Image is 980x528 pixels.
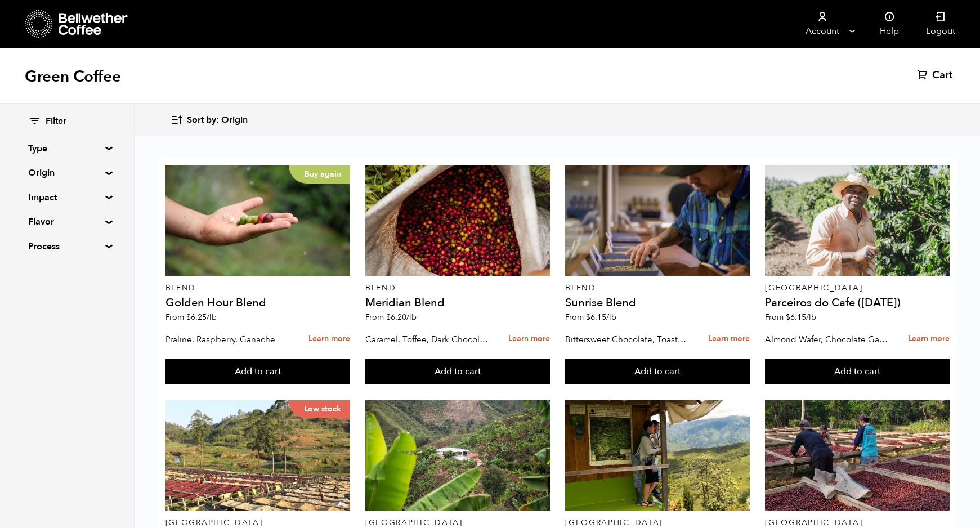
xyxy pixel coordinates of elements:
span: Filter [46,115,66,128]
button: Add to cart [565,359,750,385]
span: $ [186,312,191,323]
summary: Flavor [28,215,106,229]
bdi: 6.20 [386,312,417,323]
p: [GEOGRAPHIC_DATA] [365,519,550,527]
a: Low stock [165,400,350,511]
p: [GEOGRAPHIC_DATA] [765,284,950,292]
button: Add to cart [165,359,350,385]
a: Learn more [508,327,550,351]
span: From [165,312,217,323]
summary: Impact [28,191,106,204]
span: From [565,312,616,323]
span: From [365,312,417,323]
span: /lb [806,312,816,323]
a: Learn more [908,327,950,351]
p: [GEOGRAPHIC_DATA] [565,519,750,527]
p: Buy again [289,165,350,184]
h4: Golden Hour Blend [165,297,350,308]
span: $ [586,312,590,323]
p: Blend [165,284,350,292]
a: Buy again [165,165,350,276]
p: Blend [565,284,750,292]
p: [GEOGRAPHIC_DATA] [765,519,950,527]
span: $ [786,312,790,323]
summary: Origin [28,166,106,180]
bdi: 6.15 [586,312,616,323]
p: Almond Wafer, Chocolate Ganache, Bing Cherry [765,331,890,348]
a: Learn more [708,327,750,351]
button: Add to cart [365,359,550,385]
span: $ [386,312,391,323]
h4: Meridian Blend [365,297,550,308]
a: Learn more [308,327,350,351]
span: Cart [932,69,952,82]
span: From [765,312,816,323]
h1: Green Coffee [25,66,121,87]
p: [GEOGRAPHIC_DATA] [165,519,350,527]
p: Caramel, Toffee, Dark Chocolate [365,331,491,348]
h4: Sunrise Blend [565,297,750,308]
span: /lb [207,312,217,323]
button: Sort by: Origin [170,107,248,133]
p: Bittersweet Chocolate, Toasted Marshmallow, Candied Orange, Praline [565,331,691,348]
p: Praline, Raspberry, Ganache [165,331,291,348]
summary: Process [28,240,106,253]
bdi: 6.25 [186,312,217,323]
p: Blend [365,284,550,292]
a: Cart [917,69,955,82]
h4: Parceiros do Cafe ([DATE]) [765,297,950,308]
button: Add to cart [765,359,950,385]
bdi: 6.15 [786,312,816,323]
summary: Type [28,142,106,155]
span: Sort by: Origin [187,114,248,127]
p: Low stock [288,400,350,418]
span: /lb [606,312,616,323]
span: /lb [406,312,417,323]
